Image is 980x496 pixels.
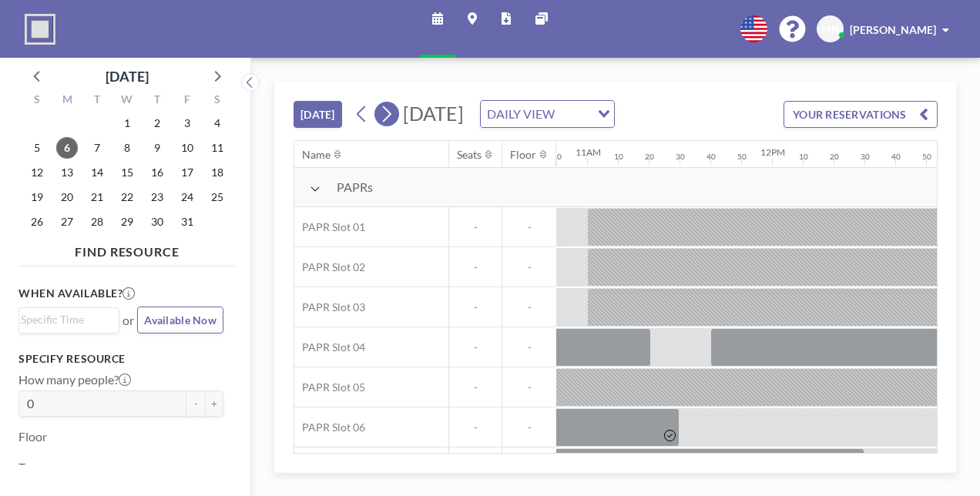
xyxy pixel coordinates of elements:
div: 20 [830,152,839,162]
div: T [142,91,172,111]
span: - [502,260,556,274]
span: Wednesday, October 22, 2025 [116,186,138,208]
div: 40 [706,152,716,162]
button: YOUR RESERVATIONS [784,101,938,128]
button: Available Now [137,307,223,333]
span: - [502,421,556,434]
div: 11AM [576,146,601,158]
span: Wednesday, October 29, 2025 [116,211,138,233]
span: - [502,300,556,314]
div: Seats [457,148,482,162]
span: - [449,421,502,434]
div: 50 [552,152,562,162]
div: 30 [861,152,870,162]
input: Search for option [21,311,110,328]
div: 30 [676,152,685,162]
span: Saturday, October 25, 2025 [206,186,228,208]
span: Monday, October 20, 2025 [56,186,78,208]
span: Thursday, October 16, 2025 [146,162,168,183]
div: W [112,91,143,111]
span: Available Now [144,313,216,327]
span: Sunday, October 5, 2025 [26,137,48,159]
h4: FIND RESOURCE [18,238,236,260]
span: PAPR Slot 05 [294,380,365,394]
button: + [205,390,223,417]
span: Sunday, October 26, 2025 [26,211,48,233]
span: - [502,340,556,354]
div: 12PM [760,146,785,158]
span: PAPRs [337,179,373,195]
span: - [502,380,556,394]
span: PAPR Slot 02 [294,260,365,274]
span: Friday, October 24, 2025 [176,186,198,208]
span: Thursday, October 9, 2025 [146,137,168,159]
label: Floor [18,429,47,444]
div: 20 [645,152,654,162]
span: PAPR Slot 03 [294,300,365,314]
span: Thursday, October 2, 2025 [146,112,168,134]
span: Wednesday, October 1, 2025 [116,112,138,134]
div: 40 [891,152,901,162]
span: Tuesday, October 28, 2025 [86,211,108,233]
h3: Specify resource [18,352,223,366]
span: - [502,220,556,234]
span: Wednesday, October 15, 2025 [116,162,138,183]
span: Tuesday, October 14, 2025 [86,162,108,183]
span: Saturday, October 11, 2025 [206,137,228,159]
span: Sunday, October 12, 2025 [26,162,48,183]
span: Wednesday, October 8, 2025 [116,137,138,159]
label: How many people? [18,372,131,387]
div: Search for option [19,308,119,331]
span: PAPR Slot 06 [294,421,365,434]
button: - [186,390,205,417]
div: 50 [922,152,931,162]
span: MN [821,22,840,36]
span: - [449,220,502,234]
div: 50 [737,152,747,162]
span: PAPR Slot 04 [294,340,365,354]
span: DAILY VIEW [484,104,558,124]
label: Type [18,460,44,475]
span: - [449,300,502,314]
span: - [449,380,502,394]
div: S [202,91,232,111]
span: Friday, October 17, 2025 [176,162,198,183]
div: [DATE] [106,65,149,87]
div: F [172,91,202,111]
span: Tuesday, October 7, 2025 [86,137,108,159]
button: [DATE] [294,101,342,128]
span: Saturday, October 4, 2025 [206,112,228,134]
span: [DATE] [403,102,464,125]
span: - [449,260,502,274]
span: Friday, October 10, 2025 [176,137,198,159]
div: Search for option [481,101,614,127]
div: 10 [799,152,808,162]
span: Monday, October 13, 2025 [56,162,78,183]
span: PAPR Slot 01 [294,220,365,234]
div: 10 [614,152,623,162]
span: Monday, October 6, 2025 [56,137,78,159]
span: Saturday, October 18, 2025 [206,162,228,183]
input: Search for option [559,104,589,124]
span: Tuesday, October 21, 2025 [86,186,108,208]
div: T [82,91,112,111]
span: Thursday, October 23, 2025 [146,186,168,208]
span: or [123,313,134,328]
span: Thursday, October 30, 2025 [146,211,168,233]
span: [PERSON_NAME] [850,23,936,36]
div: Name [302,148,331,162]
span: Sunday, October 19, 2025 [26,186,48,208]
div: Floor [510,148,536,162]
span: Friday, October 3, 2025 [176,112,198,134]
span: - [449,340,502,354]
div: M [52,91,82,111]
img: organization-logo [25,14,55,45]
div: S [22,91,52,111]
span: Monday, October 27, 2025 [56,211,78,233]
span: Friday, October 31, 2025 [176,211,198,233]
